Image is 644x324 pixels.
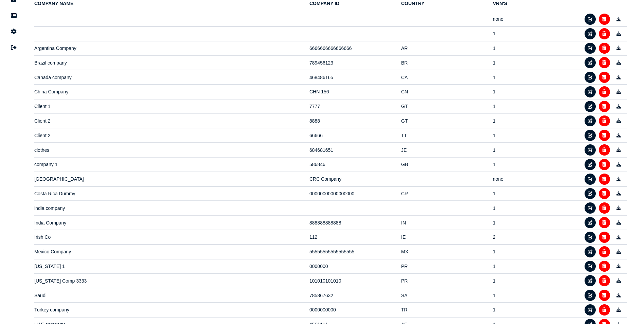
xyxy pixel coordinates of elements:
[309,147,401,153] td: 684681651
[309,249,401,255] td: 55555555555555555
[401,45,493,51] td: AR
[401,147,493,153] td: JE
[401,60,493,66] td: BR
[6,40,21,55] button: Sign out
[34,249,309,255] td: Mexico Company
[34,60,309,66] td: Brazil company
[493,0,584,12] th: VRN's
[493,132,584,139] td: 1
[34,89,309,95] td: China Company
[309,103,401,109] td: 7777
[493,16,584,22] td: none
[401,220,493,226] td: IN
[34,191,309,197] td: Costa Rica Dummy
[34,118,309,124] td: Client 2
[309,234,401,240] td: 112
[493,147,584,153] td: 1
[493,103,584,109] td: 1
[493,60,584,66] td: 1
[309,60,401,66] td: 789456123
[309,0,401,12] th: Company ID
[34,132,309,139] td: Client 2
[309,307,401,313] td: 0000000000
[493,45,584,51] td: 1
[401,263,493,269] td: PR
[493,278,584,284] td: 1
[493,176,584,182] td: none
[34,45,309,51] td: Argentina Company
[309,74,401,80] td: 468486165
[493,249,584,255] td: 1
[493,89,584,95] td: 1
[401,161,493,167] td: GB
[11,16,17,16] i: Data manager
[34,292,309,299] td: Saudi
[401,118,493,124] td: GT
[34,0,309,12] th: Company Name
[493,74,584,80] td: 1
[493,205,584,211] td: 1
[309,118,401,124] td: 8888
[401,89,493,95] td: CN
[309,161,401,167] td: 586846
[6,8,21,23] button: Data manager
[401,307,493,313] td: TR
[401,292,493,299] td: SA
[401,249,493,255] td: MX
[493,161,584,167] td: 1
[493,191,584,197] td: 1
[309,220,401,226] td: 888888888888
[34,220,309,226] td: India Company
[34,205,309,211] td: india company
[493,234,584,240] td: 2
[493,118,584,124] td: 1
[34,263,309,269] td: [US_STATE] 1
[493,263,584,269] td: 1
[493,31,584,37] td: 1
[493,292,584,299] td: 1
[34,147,309,153] td: clothes
[401,278,493,284] td: PR
[401,74,493,80] td: CA
[34,74,309,80] td: Canada company
[309,176,401,182] td: CRC Company
[401,234,493,240] td: IE
[493,220,584,226] td: 1
[34,278,309,284] td: [US_STATE] Comp 3333
[401,132,493,139] td: TT
[309,278,401,284] td: 101010101010
[34,307,309,313] td: Turkey company
[34,176,309,182] td: [GEOGRAPHIC_DATA]
[34,161,309,167] td: company 1
[309,292,401,299] td: 785867632
[34,103,309,109] td: Client 1
[309,132,401,139] td: 66666
[401,0,493,12] th: Country
[493,307,584,313] td: 1
[6,24,21,39] button: Manage settings
[309,45,401,51] td: 6666666666666666
[401,191,493,197] td: CR
[401,103,493,109] td: GT
[34,234,309,240] td: Irish Co
[309,191,401,197] td: 00000000000000000
[309,263,401,269] td: 0000000
[309,89,401,95] td: CHN 156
